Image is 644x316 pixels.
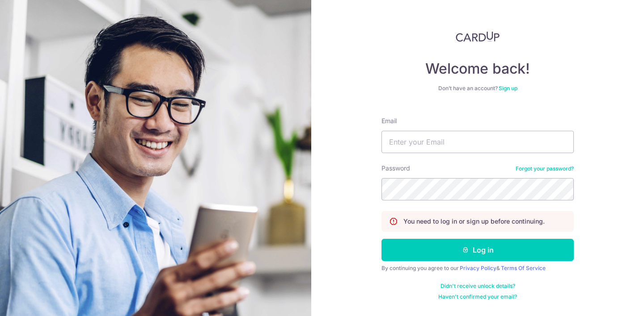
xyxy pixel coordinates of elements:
label: Email [381,116,397,125]
a: Privacy Policy [460,265,496,271]
a: Haven't confirmed your email? [438,293,517,300]
h4: Welcome back! [381,60,574,78]
div: By continuing you agree to our & [381,265,574,272]
div: Don’t have an account? [381,85,574,92]
a: Sign up [499,85,517,91]
label: Password [381,164,410,173]
button: Log in [381,239,574,261]
p: You need to log in or sign up before continuing. [403,217,545,226]
img: CardUp Logo [456,31,500,42]
a: Terms Of Service [501,265,546,271]
a: Didn't receive unlock details? [441,283,515,290]
input: Enter your Email [381,131,574,153]
a: Forgot your password? [516,165,574,172]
